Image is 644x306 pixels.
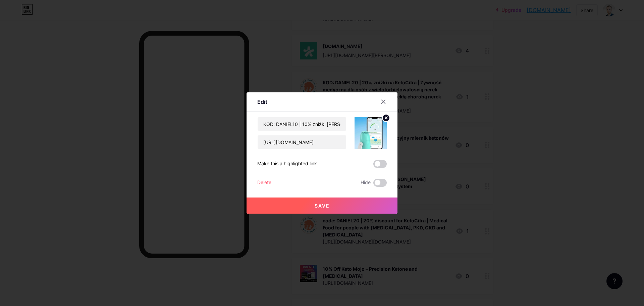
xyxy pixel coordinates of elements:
[257,98,267,106] div: Edit
[258,117,346,131] input: Title
[258,135,346,149] input: URL
[247,198,397,214] button: Save
[361,179,371,187] span: Hide
[257,179,271,187] div: Delete
[355,117,387,149] img: link_thumbnail
[257,160,317,168] div: Make this a highlighted link
[315,203,330,209] span: Save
